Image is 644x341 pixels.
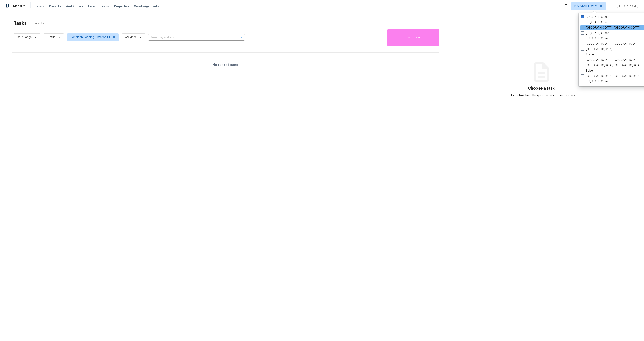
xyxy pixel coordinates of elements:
h2: Tasks [14,21,27,25]
span: 0 Results [33,21,44,25]
span: [PERSON_NAME] [615,4,638,8]
span: Projects [49,4,61,8]
label: [GEOGRAPHIC_DATA], [GEOGRAPHIC_DATA] [581,74,640,78]
h3: Choose a task [528,86,555,90]
button: Open [240,35,245,40]
span: Tasks [88,5,96,7]
span: Status [47,35,55,39]
label: [US_STATE] Other [581,21,609,24]
span: [US_STATE] Other [574,4,597,8]
label: [GEOGRAPHIC_DATA], [GEOGRAPHIC_DATA] [581,63,640,67]
span: Geo Assignments [134,4,159,8]
label: [GEOGRAPHIC_DATA], [GEOGRAPHIC_DATA] [581,58,640,62]
label: [GEOGRAPHIC_DATA], [GEOGRAPHIC_DATA] [581,42,640,46]
div: Select a task from the queue in order to view details [493,93,590,97]
input: Search by address [148,35,234,41]
label: Boise [581,69,593,73]
h4: No tasks found [212,63,238,67]
span: Work Orders [66,4,83,8]
span: Date Range [17,35,32,39]
span: Maestro [13,4,26,8]
span: Condition Scoping - Interior + 1 [70,35,110,39]
button: Create a Task [387,29,439,46]
label: [GEOGRAPHIC_DATA], [GEOGRAPHIC_DATA] [581,26,640,30]
span: Visits [37,4,44,8]
label: [US_STATE] Other [581,31,609,35]
span: Create a Task [389,35,437,40]
label: [GEOGRAPHIC_DATA] [581,47,612,51]
label: Austin [581,53,594,57]
span: Assignee [125,35,136,39]
label: [US_STATE] Other [581,80,609,83]
span: Properties [114,4,129,8]
label: [US_STATE] Other [581,37,609,40]
span: Teams [100,4,110,8]
label: [US_STATE] Other [581,15,609,19]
